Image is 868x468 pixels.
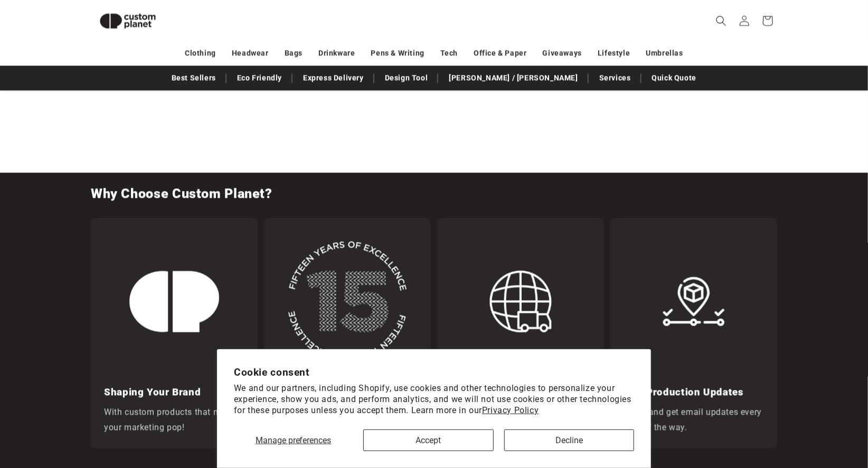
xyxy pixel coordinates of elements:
iframe: Chat Widget [692,354,868,468]
button: Decline [504,429,634,451]
a: Best Sellers [166,69,221,87]
a: [PERSON_NAME] / [PERSON_NAME] [444,69,583,87]
a: Office & Paper [474,44,526,62]
a: Headwear [232,44,269,62]
a: Bags [285,44,303,62]
a: Giveaways [543,44,582,62]
p: We and our partners, including Shopify, use cookies and other technologies to personalize your ex... [234,383,634,416]
button: Manage preferences [234,429,353,451]
a: Eco Friendly [232,69,287,87]
p: With custom products that make your marketing pop! [104,405,244,435]
a: Privacy Policy [482,405,539,415]
a: Design Tool [380,69,433,87]
a: Services [594,69,636,87]
button: Accept [363,429,493,451]
h3: Shaping Your Brand [104,385,244,399]
h2: Cookie consent [234,366,634,378]
a: Umbrellas [646,44,683,62]
a: Clothing [185,44,216,62]
a: Lifestyle [598,44,630,62]
a: Tech [440,44,458,62]
a: Express Delivery [298,69,369,87]
a: Drinkware [318,44,355,62]
a: Quick Quote [647,69,702,87]
span: Manage preferences [256,435,332,445]
img: Custom Planet [91,4,165,37]
h2: Why Choose Custom Planet? [91,185,272,202]
summary: Search [710,9,733,32]
a: Pens & Writing [371,44,424,62]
